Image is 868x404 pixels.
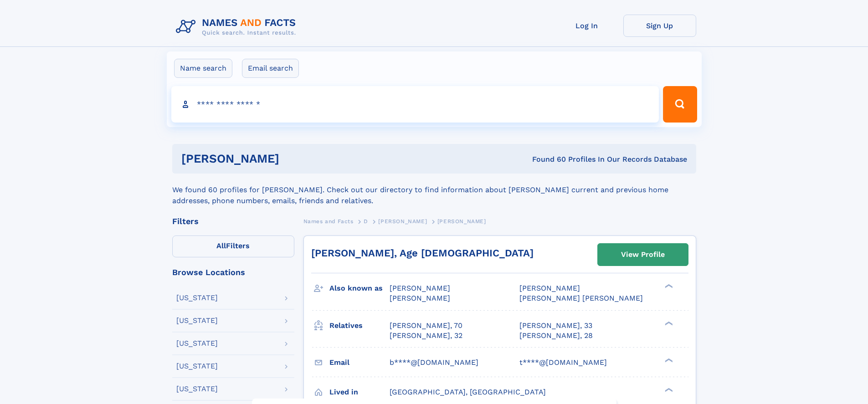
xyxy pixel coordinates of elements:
div: ❯ [663,283,673,289]
span: D [364,218,368,225]
div: [US_STATE] [176,363,218,370]
a: Names and Facts [303,215,354,227]
a: [PERSON_NAME], 33 [519,321,592,331]
a: Sign Up [623,15,696,37]
label: Email search [242,59,299,78]
span: [PERSON_NAME] [PERSON_NAME] [519,294,643,302]
div: [US_STATE] [176,317,218,324]
div: ❯ [663,320,673,326]
a: [PERSON_NAME], Age [DEMOGRAPHIC_DATA] [311,247,534,259]
div: View Profile [621,244,665,265]
label: Name search [174,59,232,78]
div: [US_STATE] [176,385,218,393]
div: We found 60 profiles for [PERSON_NAME]. Check out our directory to find information about [PERSON... [172,174,696,206]
div: [US_STATE] [176,294,218,302]
div: Filters [172,217,294,225]
span: All [216,241,226,250]
span: [PERSON_NAME] [519,284,580,292]
span: [PERSON_NAME] [378,218,427,225]
a: Log In [550,15,623,37]
span: [GEOGRAPHIC_DATA], [GEOGRAPHIC_DATA] [390,388,546,396]
a: D [364,215,368,227]
div: [US_STATE] [176,340,218,347]
h3: Lived in [329,384,390,400]
h3: Email [329,355,390,370]
h3: Relatives [329,318,390,333]
a: [PERSON_NAME] [378,215,427,227]
h1: [PERSON_NAME] [181,153,406,164]
div: Found 60 Profiles In Our Records Database [406,154,687,164]
button: Search Button [663,86,697,123]
div: Browse Locations [172,268,294,276]
a: [PERSON_NAME], 28 [519,331,593,341]
a: [PERSON_NAME], 70 [390,321,462,331]
h3: Also known as [329,281,390,296]
label: Filters [172,235,294,257]
div: ❯ [663,357,673,363]
a: View Profile [598,244,688,266]
span: [PERSON_NAME] [437,218,486,225]
div: ❯ [663,387,673,393]
span: [PERSON_NAME] [390,294,450,302]
span: [PERSON_NAME] [390,284,450,292]
a: [PERSON_NAME], 32 [390,331,462,341]
img: Logo Names and Facts [172,15,303,39]
input: search input [171,86,659,123]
